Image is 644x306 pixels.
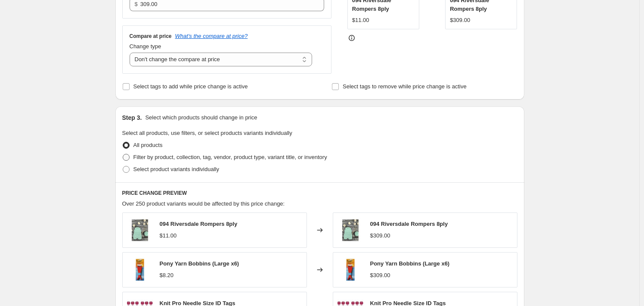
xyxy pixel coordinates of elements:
div: $309.00 [450,16,470,25]
p: Select which products should change in price [145,113,257,122]
h2: Step 3. [122,113,142,122]
span: Pony Yarn Bobbins (Large x6) [370,260,450,267]
div: $11.00 [160,231,177,240]
h3: Compare at price [130,33,172,40]
span: Select tags to add while price change is active [133,83,248,90]
span: Change type [130,43,161,50]
div: $309.00 [370,271,390,280]
img: Pony-Yarn-Bobbins-Large-x6_80x.jpg [127,257,153,283]
div: $309.00 [370,231,390,240]
h6: PRICE CHANGE PREVIEW [122,190,517,197]
span: 094 Riversdale Rompers 8ply [370,221,448,227]
span: Pony Yarn Bobbins (Large x6) [160,260,239,267]
span: Over 250 product variants would be affected by this price change: [122,200,285,207]
img: Pony-Yarn-Bobbins-Large-x6_80x.jpg [337,257,363,283]
img: 094-Riversdale-Rompers_80x.jpg [337,217,363,243]
div: $8.20 [160,271,174,280]
div: $11.00 [352,16,369,25]
span: 094 Riversdale Rompers 8ply [160,221,238,227]
img: 094-Riversdale-Rompers_80x.jpg [127,217,153,243]
span: All products [133,142,163,148]
button: What's the compare at price? [175,33,248,39]
span: Select product variants individually [133,166,219,172]
span: Filter by product, collection, tag, vendor, product type, variant title, or inventory [133,154,327,160]
span: $ [135,1,138,7]
span: Select all products, use filters, or select products variants individually [122,130,292,136]
span: Select tags to remove while price change is active [343,83,467,90]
